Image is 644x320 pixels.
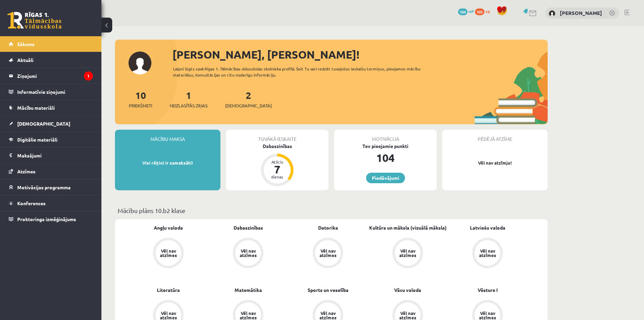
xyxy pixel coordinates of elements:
div: Mācību maksa [115,130,220,143]
div: Vēl nav atzīmes [239,249,258,257]
span: Sākums [17,41,34,47]
a: Motivācijas programma [9,179,93,195]
div: Dabaszinības [226,143,329,150]
p: Mācību plāns 10.b2 klase [118,206,545,215]
span: 105 [475,8,484,15]
div: dienas [267,175,287,179]
div: Tuvākā ieskaite [226,130,329,143]
span: Aktuāli [17,57,33,63]
i: 1 [84,71,93,81]
div: 104 [334,150,437,166]
a: Rīgas 1. Tālmācības vidusskola [7,12,62,29]
div: Vēl nav atzīmes [318,311,337,320]
div: Vēl nav atzīmes [239,311,258,320]
a: Vēl nav atzīmes [208,238,288,270]
a: Konferences [9,195,93,211]
a: 1Neizlasītās ziņas [170,89,208,109]
a: Informatīvie ziņojumi [9,84,93,100]
div: Vēl nav atzīmes [318,249,337,257]
span: Proktoringa izmēģinājums [17,216,76,222]
a: Maksājumi [9,148,93,163]
a: Digitālie materiāli [9,132,93,147]
a: Vācu valoda [394,286,421,294]
a: Matemātika [235,286,262,294]
span: Konferences [17,200,46,206]
a: Aktuāli [9,52,93,68]
span: [DEMOGRAPHIC_DATA] [17,121,70,127]
a: Vēl nav atzīmes [448,238,527,270]
span: [DEMOGRAPHIC_DATA] [225,102,272,109]
img: Marko Osemļjaks [549,10,555,17]
a: Angļu valoda [154,224,183,231]
span: Digitālie materiāli [17,136,57,143]
a: [PERSON_NAME] [560,9,602,16]
div: Vēl nav atzīmes [478,249,497,257]
div: Laipni lūgts savā Rīgas 1. Tālmācības vidusskolas skolnieka profilā. Šeit Tu vari redzēt tuvojošo... [173,66,433,78]
a: Datorika [318,224,338,231]
div: Pēdējā atzīme [442,130,548,143]
legend: Ziņojumi [17,68,93,84]
a: Kultūra un māksla (vizuālā māksla) [369,224,447,231]
a: Atzīmes [9,164,93,179]
div: Vēl nav atzīmes [398,311,417,320]
div: Vēl nav atzīmes [478,311,497,320]
a: Piedāvājumi [366,173,405,183]
a: Vēl nav atzīmes [128,238,208,270]
p: Visi rēķini ir samaksāti! [118,159,217,166]
a: Latviešu valoda [470,224,505,231]
span: Priekšmeti [129,102,152,109]
a: Literatūra [157,286,180,294]
span: Atzīmes [17,168,35,174]
legend: Informatīvie ziņojumi [17,84,93,100]
a: Vēl nav atzīmes [288,238,368,270]
a: 105 xp [475,8,493,14]
a: Ziņojumi1 [9,68,93,84]
a: Proktoringa izmēģinājums [9,211,93,227]
a: Vēsture I [478,286,498,294]
a: 10Priekšmeti [129,89,152,109]
span: Motivācijas programma [17,184,71,190]
div: Atlicis [267,160,287,164]
a: 2[DEMOGRAPHIC_DATA] [225,89,272,109]
div: Vēl nav atzīmes [398,249,417,257]
span: Neizlasītās ziņas [170,102,208,109]
a: Vēl nav atzīmes [368,238,448,270]
a: Sports un veselība [308,286,349,294]
a: 104 mP [458,8,474,14]
span: Mācību materiāli [17,105,55,111]
div: Vēl nav atzīmes [159,311,178,320]
span: 104 [458,8,468,15]
div: Tev pieejamie punkti [334,143,437,150]
a: [DEMOGRAPHIC_DATA] [9,116,93,131]
p: Vēl nav atzīmju! [446,159,544,166]
div: [PERSON_NAME], [PERSON_NAME]! [172,46,548,63]
span: xp [485,8,490,14]
a: Dabaszinības Atlicis 7 dienas [226,143,329,187]
div: 7 [267,164,287,175]
div: Vēl nav atzīmes [159,249,178,257]
span: mP [469,8,474,14]
a: Sākums [9,36,93,52]
a: Mācību materiāli [9,100,93,115]
a: Dabaszinības [234,224,263,231]
legend: Maksājumi [17,148,93,163]
div: Motivācija [334,130,437,143]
